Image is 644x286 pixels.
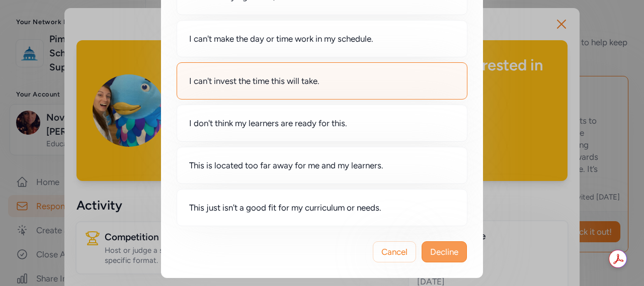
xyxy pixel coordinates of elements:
[373,241,416,262] button: Cancel
[189,75,319,87] span: I can't invest the time this will take.
[189,33,373,45] span: I can't make the day or time work in my schedule.
[189,117,347,129] span: I don't think my learners are ready for this.
[189,202,381,214] span: This just isn't a good fit for my curriculum or needs.
[430,246,458,258] span: Decline
[381,246,408,258] span: Cancel
[422,241,467,262] button: Decline
[189,159,383,171] span: This is located too far away for me and my learners.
